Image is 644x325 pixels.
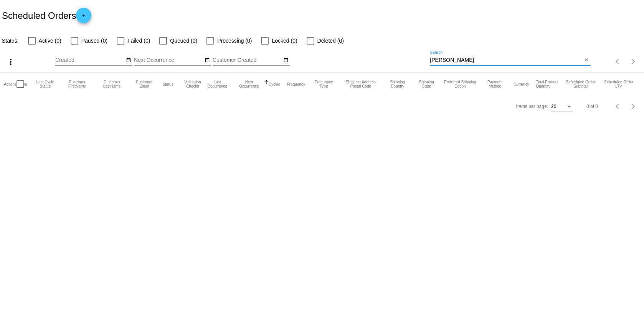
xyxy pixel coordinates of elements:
[342,80,379,88] button: Change sorting for ShippingPostcode
[386,80,409,88] button: Change sorting for ShippingCountry
[24,82,27,86] button: Change sorting for Id
[81,36,107,45] span: Paused (0)
[516,104,548,109] div: Items per page:
[269,82,280,86] button: Change sorting for Cycles
[217,36,252,45] span: Processing (0)
[283,57,289,63] mat-icon: date_range
[604,80,633,88] button: Change sorting for LifetimeValue
[180,73,205,96] mat-header-cell: Validation Checks
[170,36,197,45] span: Queued (0)
[2,38,19,44] span: Status:
[162,82,173,86] button: Change sorting for Status
[430,57,582,63] input: Search
[272,36,297,45] span: Locked (0)
[483,80,507,88] button: Change sorting for PaymentMethod.Type
[133,80,156,88] button: Change sorting for CustomerEmail
[6,57,15,66] mat-icon: more_vert
[4,73,17,96] mat-header-cell: Actions
[213,57,282,63] input: Customer Created
[55,57,124,63] input: Created
[236,80,261,88] button: Change sorting for NextOccurrenceUtc
[610,54,626,69] button: Previous page
[287,82,305,86] button: Change sorting for Frequency
[2,8,91,23] h2: Scheduled Orders
[551,104,556,109] span: 20
[34,80,56,88] button: Change sorting for LastProcessingCycleId
[626,54,641,69] button: Next page
[98,80,125,88] button: Change sorting for CustomerLastName
[127,36,150,45] span: Failed (0)
[205,57,210,63] mat-icon: date_range
[63,80,91,88] button: Change sorting for CustomerFirstName
[564,80,597,88] button: Change sorting for Subtotal
[126,57,131,63] mat-icon: date_range
[134,57,203,63] input: Next Occurrence
[79,13,88,22] mat-icon: add
[583,56,591,65] button: Clear
[514,82,529,86] button: Change sorting for CurrencyIso
[39,36,61,45] span: Active (0)
[551,104,573,109] mat-select: Items per page:
[610,99,626,114] button: Previous page
[584,57,589,63] mat-icon: close
[536,73,564,96] mat-header-cell: Total Product Quantity
[416,80,437,88] button: Change sorting for ShippingState
[444,80,477,88] button: Change sorting for PreferredShippingOption
[626,99,641,114] button: Next page
[312,80,335,88] button: Change sorting for FrequencyType
[586,104,598,109] div: 0 of 0
[317,36,344,45] span: Deleted (0)
[205,80,230,88] button: Change sorting for LastOccurrenceUtc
